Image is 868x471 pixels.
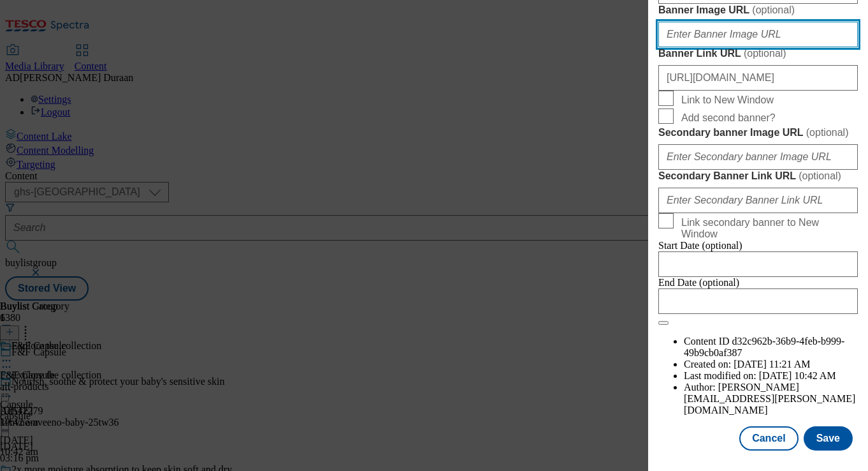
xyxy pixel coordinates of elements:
[799,170,841,181] span: ( optional )
[684,382,855,415] span: [PERSON_NAME][EMAIL_ADDRESS][PERSON_NAME][DOMAIN_NAME]
[658,251,858,277] input: Enter Date
[658,47,858,60] label: Banner Link URL
[658,240,742,251] span: Start Date (optional)
[684,359,858,370] li: Created on:
[681,112,776,124] span: Add second banner?
[806,127,849,138] span: ( optional )
[658,288,858,314] input: Enter Date
[744,48,786,59] span: ( optional )
[684,336,844,358] span: d32c962b-36b9-4feb-b999-49b9cb0af387
[684,370,858,382] li: Last modified on:
[658,126,858,139] label: Secondary banner Image URL
[658,22,858,47] input: Enter Banner Image URL
[658,170,858,183] label: Secondary Banner Link URL
[681,94,774,106] span: Link to New Window
[658,188,858,213] input: Enter Secondary Banner Link URL
[658,65,858,91] input: Enter Banner Link URL
[684,382,858,416] li: Author:
[759,370,836,381] span: [DATE] 10:42 AM
[739,426,798,451] button: Cancel
[658,277,739,288] span: End Date (optional)
[684,336,858,359] li: Content ID
[658,144,858,170] input: Enter Secondary banner Image URL
[804,426,853,451] button: Save
[658,4,858,17] label: Banner Image URL
[734,359,810,370] span: [DATE] 11:21 AM
[681,217,853,240] span: Link secondary banner to New Window
[752,4,795,15] span: ( optional )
